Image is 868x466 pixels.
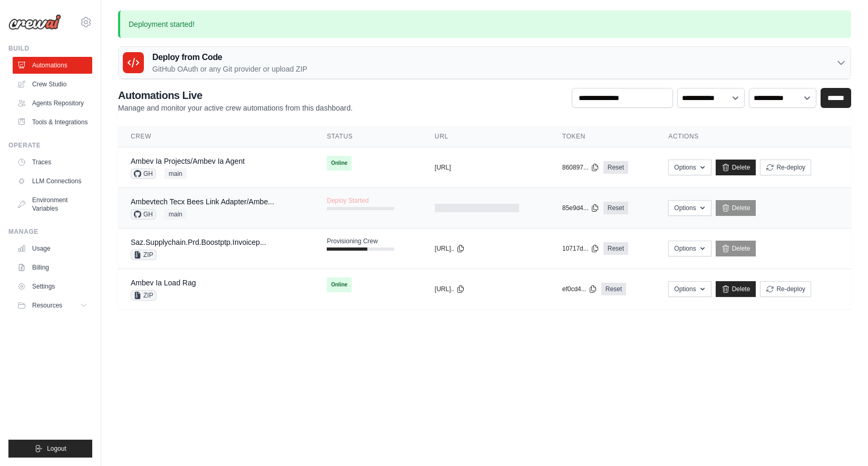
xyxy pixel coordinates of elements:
a: Delete [716,281,756,297]
button: ef0cd4... [562,285,597,293]
button: 860897... [562,163,599,172]
a: Delete [716,241,756,256]
button: Options [668,281,711,297]
th: URL [422,126,550,147]
p: Manage and monitor your active crew automations from this dashboard. [118,103,353,113]
a: Traces [13,154,92,171]
span: ZIP [131,290,157,301]
p: GitHub OAuth or any Git provider or upload ZIP [152,64,307,74]
button: Logout [8,440,92,458]
button: Re-deploy [760,160,811,175]
a: Settings [13,278,92,295]
h2: Automations Live [118,88,353,103]
div: Build [8,44,92,53]
a: Reset [601,283,626,295]
a: LLM Connections [13,173,92,190]
a: Delete [716,200,756,216]
h3: Deploy from Code [152,51,307,64]
button: Options [668,160,711,175]
th: Actions [656,126,851,147]
a: Reset [603,161,628,174]
div: Manage [8,227,92,236]
a: Automations [13,57,92,74]
button: 85e9d4... [562,204,599,212]
button: 10717d... [562,244,599,253]
span: Logout [47,444,66,453]
span: Deploy Started [327,196,368,205]
a: Ambev Ia Load Rag [131,279,196,287]
a: Reset [603,242,628,255]
button: Resources [13,297,92,314]
a: Agents Repository [13,95,92,112]
span: GH [131,209,156,220]
div: Operate [8,141,92,150]
a: Delete [716,160,756,175]
span: main [164,168,187,179]
th: Crew [118,126,314,147]
a: Reset [603,202,628,214]
a: Crew Studio [13,76,92,93]
span: Provisioning Crew [327,237,378,245]
button: Options [668,200,711,216]
a: Tools & Integrations [13,114,92,131]
a: Environment Variables [13,192,92,217]
span: ZIP [131,250,157,260]
th: Status [314,126,422,147]
span: main [164,209,187,220]
img: Logo [8,14,61,30]
span: Resources [32,301,62,310]
a: Usage [13,240,92,257]
span: Online [327,277,352,292]
p: Deployment started! [118,11,851,38]
button: Options [668,241,711,256]
th: Token [550,126,656,147]
a: Saz.Supplychain.Prd.Boostptp.Invoicep... [131,238,266,246]
span: GH [131,168,156,179]
span: Online [327,156,352,171]
a: Ambev Ia Projects/Ambev Ia Agent [131,157,245,165]
a: Billing [13,259,92,276]
a: Ambevtech Tecx Bees Link Adapter/Ambe... [131,197,274,206]
button: Re-deploy [760,281,811,297]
